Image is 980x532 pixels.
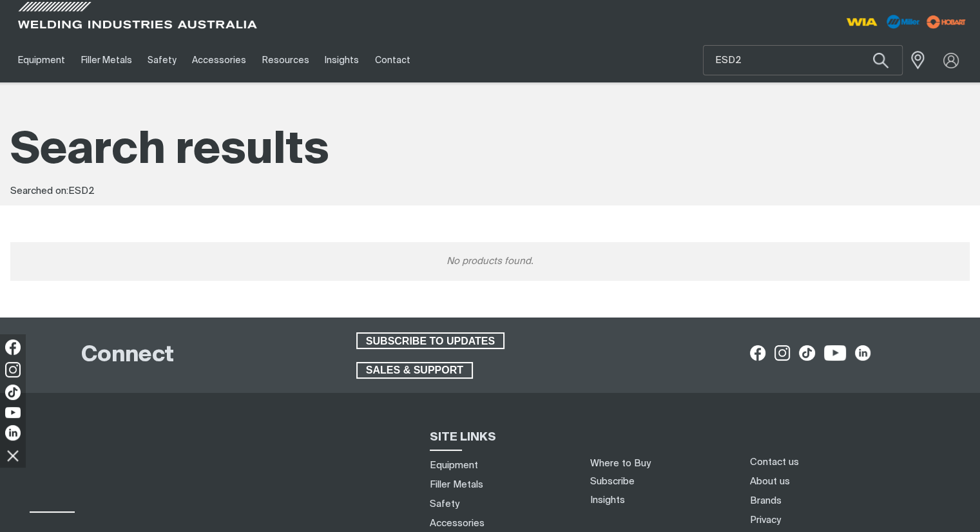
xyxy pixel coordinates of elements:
[430,432,496,443] span: SITE LINKS
[590,459,651,468] a: Where to Buy
[356,332,504,349] a: SUBSCRIBE TO UPDATES
[430,459,478,472] a: Equipment
[430,517,485,530] a: Accessories
[73,38,139,82] a: Filler Metals
[5,407,21,418] img: YouTube
[10,184,970,199] div: Searched on:
[590,495,625,505] a: Insights
[356,362,473,379] a: SALES & SUPPORT
[5,385,21,400] img: TikTok
[184,38,254,82] a: Accessories
[68,186,95,196] span: ESD2
[5,362,21,377] img: Instagram
[5,339,21,355] img: Facebook
[430,497,459,511] a: Safety
[923,12,970,32] img: miller
[81,341,174,370] h2: Connect
[367,38,418,82] a: Contact
[140,38,184,82] a: Safety
[317,38,367,82] a: Insights
[750,475,790,488] a: About us
[750,513,781,527] a: Privacy
[10,38,73,82] a: Equipment
[358,362,472,379] span: SALES & SUPPORT
[750,494,782,508] a: Brands
[10,38,730,82] nav: Main
[358,332,503,349] span: SUBSCRIBE TO UPDATES
[750,455,799,469] a: Contact us
[590,477,635,486] a: Subscribe
[430,478,483,491] a: Filler Metals
[10,242,970,281] div: No products found.
[704,46,902,75] input: Product name or item number...
[10,122,970,180] h1: Search results
[5,425,21,441] img: LinkedIn
[859,45,903,75] button: Search products
[255,38,317,82] a: Resources
[2,444,24,466] img: hide socials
